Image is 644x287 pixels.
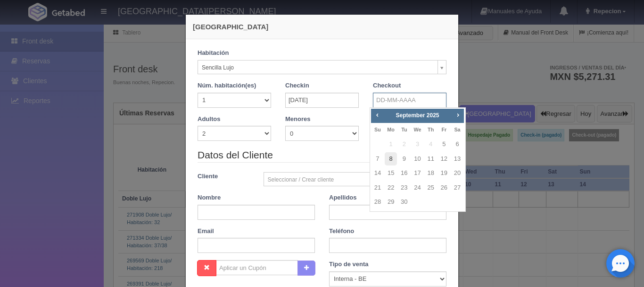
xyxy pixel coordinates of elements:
[329,260,369,269] label: Tipo de venta
[373,81,401,90] label: Checkout
[453,110,463,120] a: Next
[441,127,446,132] span: Friday
[425,181,437,195] a: 25
[411,152,423,166] a: 10
[198,60,446,74] a: Sencilla Lujo
[285,115,310,124] label: Menores
[451,181,463,195] a: 27
[438,152,450,166] a: 12
[373,93,446,108] input: DD-MM-AAAA
[385,195,397,209] a: 29
[413,127,421,132] span: Wednesday
[198,227,214,236] label: Email
[198,115,220,124] label: Adultos
[374,127,381,132] span: Sunday
[411,166,423,180] a: 17
[373,111,381,119] span: Prev
[198,193,221,202] label: Nombre
[425,152,437,166] a: 11
[372,181,384,195] a: 21
[285,93,359,108] input: DD-MM-AAAA
[396,112,425,119] span: September
[427,112,439,119] span: 2025
[451,152,463,166] a: 13
[198,81,256,90] label: Núm. habitación(es)
[411,138,423,151] span: 3
[398,195,410,209] a: 30
[198,148,446,163] legend: Datos del Cliente
[198,49,229,58] label: Habitación
[454,127,460,132] span: Saturday
[329,227,354,236] label: Teléfono
[387,127,395,132] span: Monday
[451,138,463,151] a: 6
[190,172,256,181] label: Cliente
[454,111,462,119] span: Next
[372,152,384,166] a: 7
[372,166,384,180] a: 14
[385,138,397,151] span: 1
[329,193,357,202] label: Apellidos
[398,152,410,166] a: 9
[398,138,410,151] span: 2
[425,166,437,180] a: 18
[438,138,450,151] a: 5
[385,181,397,195] a: 22
[428,127,434,132] span: Thursday
[398,181,410,195] a: 23
[268,173,434,187] span: Seleccionar / Crear cliente
[372,110,382,120] a: Prev
[216,260,298,275] input: Aplicar un Cupón
[385,152,397,166] a: 8
[425,138,437,151] span: 4
[372,195,384,209] a: 28
[438,181,450,195] a: 26
[385,166,397,180] a: 15
[401,127,407,132] span: Tuesday
[411,181,423,195] a: 24
[438,166,450,180] a: 19
[398,166,410,180] a: 16
[451,166,463,180] a: 20
[202,61,434,75] span: Sencilla Lujo
[193,22,451,32] h4: [GEOGRAPHIC_DATA]
[285,81,309,90] label: Checkin
[264,172,447,186] a: Seleccionar / Crear cliente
